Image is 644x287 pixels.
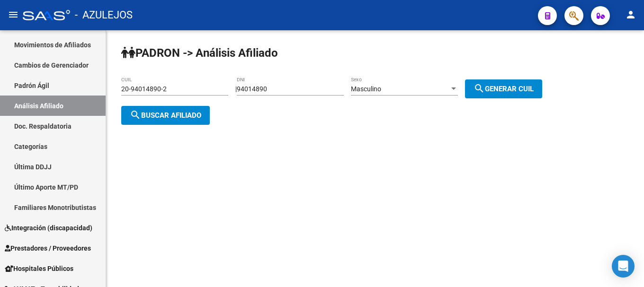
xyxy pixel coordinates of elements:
div: Open Intercom Messenger [612,255,635,278]
mat-icon: person [625,9,636,20]
span: Integración (discapacidad) [5,223,92,233]
button: Buscar afiliado [121,106,210,125]
span: Generar CUIL [474,85,534,93]
button: Generar CUIL [465,79,542,98]
mat-icon: search [474,83,485,94]
span: Hospitales Públicos [5,263,73,274]
mat-icon: search [130,109,141,121]
span: Prestadores / Proveedores [5,243,91,253]
mat-icon: menu [8,9,19,20]
strong: PADRON -> Análisis Afiliado [121,46,278,60]
span: - AZULEJOS [75,5,133,26]
span: Buscar afiliado [130,111,201,120]
div: | [235,85,549,93]
span: Masculino [351,85,381,93]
